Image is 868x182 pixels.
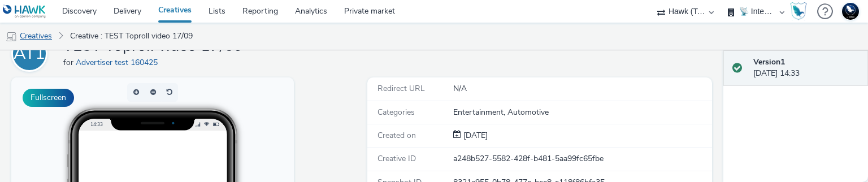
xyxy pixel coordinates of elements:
div: AT1 [14,38,45,70]
span: Created on [377,130,416,141]
div: Creation 17 September 2025, 14:33 [461,130,488,141]
div: [DATE] 14:33 [753,57,859,80]
span: Categories [377,107,415,118]
a: Creative : TEST Toproll video 17/09 [64,23,198,50]
img: Support Hawk [842,3,859,20]
span: Creative ID [377,153,416,164]
span: Redirect URL [377,83,425,94]
span: [DATE] [461,130,488,141]
button: Fullscreen [23,89,74,107]
div: Entertainment, Automotive [453,107,711,118]
a: AT1 [11,48,52,59]
a: Advertiser test 160425 [76,57,162,68]
strong: Version 1 [753,57,785,67]
span: N/A [453,83,467,94]
div: a248b527-5582-428f-b481-5aa99fc65fbe [453,153,711,164]
a: Hawk Academy [790,2,811,20]
img: Hawk Academy [790,2,807,20]
img: mobile [6,31,17,42]
span: 14:33 [79,44,92,50]
img: undefined Logo [3,5,46,19]
span: for [63,57,76,68]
